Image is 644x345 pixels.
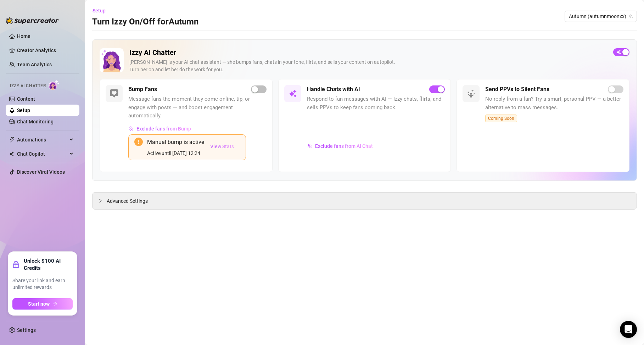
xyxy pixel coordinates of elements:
span: Exclude fans from Bump [136,126,191,132]
button: Start nowarrow-right [12,298,73,310]
span: Setup [93,8,106,13]
h3: Turn Izzy On/Off for Autumn [92,16,198,28]
span: Exclude fans from AI Chat [315,143,373,149]
a: Discover Viral Videos [17,169,65,175]
a: Creator Analytics [17,45,74,56]
span: Respond to fan messages with AI — Izzy chats, flirts, and sells PPVs to keep fans coming back. [307,95,445,112]
a: Chat Monitoring [17,119,54,124]
button: Exclude fans from AI Chat [307,140,373,152]
span: Izzy AI Chatter [10,83,46,89]
span: arrow-right [52,301,57,306]
img: svg%3e [129,126,134,131]
img: svg%3e [110,89,118,98]
span: team [629,14,633,18]
img: AI Chatter [49,80,60,90]
span: collapsed [98,199,102,203]
button: Exclude fans from Bump [128,123,191,134]
h5: Bump Fans [128,85,157,94]
div: [PERSON_NAME] is your AI chat assistant — she bumps fans, chats in your tone, flirts, and sells y... [129,59,607,73]
span: Chat Copilot [17,148,67,160]
span: thunderbolt [9,137,15,143]
img: svg%3e [467,89,475,98]
a: Settings [17,327,36,333]
img: Izzy AI Chatter [100,48,124,72]
button: Setup [92,5,111,16]
div: Open Intercom Messenger [620,321,637,338]
span: Automations [17,134,67,145]
span: View Stats [210,144,234,149]
span: No reply from a fan? Try a smart, personal PPV — a better alternative to mass messages. [485,95,623,112]
a: Team Analytics [17,62,52,67]
button: View Stats [204,138,240,155]
span: gift [12,261,19,268]
span: Message fans the moment they come online, tip, or engage with posts — and boost engagement automa... [128,95,267,120]
span: Advanced Settings [107,197,148,205]
h2: Izzy AI Chatter [129,48,607,57]
h5: Send PPVs to Silent Fans [485,85,549,94]
h5: Handle Chats with AI [307,85,360,94]
a: Home [17,33,30,39]
span: exclamation-circle [134,138,143,146]
img: svg%3e [289,89,297,98]
img: svg%3e [307,144,312,149]
span: Start now [28,301,50,307]
span: Coming Soon [485,115,517,122]
strong: Unlock $100 AI Credits [24,257,73,272]
a: Setup [17,107,30,113]
span: Share your link and earn unlimited rewards [12,277,73,291]
div: Active until [DATE] 12:24 [147,149,204,157]
span: Autumn (autumnmoonxx) [569,11,633,22]
div: collapsed [98,197,107,205]
img: logo-BBDzfeDw.svg [6,17,59,24]
div: Manual bump is active [147,138,204,146]
img: Chat Copilot [9,151,14,156]
a: Content [17,96,35,102]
